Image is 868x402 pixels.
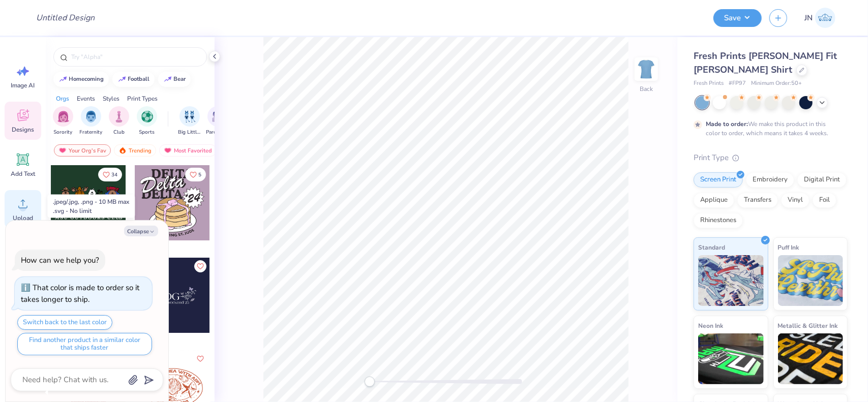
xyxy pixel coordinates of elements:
[80,129,103,136] span: Fraternity
[206,106,229,136] button: filter button
[124,226,158,236] button: Collapse
[11,170,35,178] span: Add Text
[184,111,195,122] img: Big Little Reveal Image
[178,106,201,136] div: filter for Big Little Reveal
[69,76,104,82] div: homecoming
[804,12,813,24] span: JN
[118,147,127,154] img: trending.gif
[21,255,99,265] div: How can we help you?
[751,79,802,88] span: Minimum Order: 50 +
[159,144,217,157] div: Most Favorited
[698,255,764,306] img: Standard
[698,333,764,384] img: Neon Ink
[114,144,156,157] div: Trending
[206,129,229,136] span: Parent's Weekend
[80,106,103,136] div: filter for Fraternity
[694,79,724,88] span: Fresh Prints
[185,168,206,181] button: Like
[53,106,73,136] button: filter button
[365,377,375,387] div: Accessibility label
[77,94,95,103] div: Events
[137,106,157,136] button: filter button
[729,79,746,88] span: # FP97
[737,193,778,208] div: Transfers
[636,59,656,79] img: Back
[13,214,33,222] span: Upload
[128,76,150,82] div: football
[12,126,34,134] span: Designs
[194,353,206,365] button: Like
[706,120,748,128] strong: Made to order:
[139,129,155,136] span: Sports
[206,106,229,136] div: filter for Parent's Weekend
[11,81,35,89] span: Image AI
[59,76,67,82] img: trend_line.gif
[164,76,172,82] img: trend_line.gif
[53,72,109,87] button: homecoming
[797,172,847,188] div: Digital Print
[17,333,152,355] button: Find another product in a similar color that ships faster
[112,72,155,87] button: football
[28,8,103,28] input: Untitled Design
[109,106,129,136] button: filter button
[778,242,799,253] span: Puff Ink
[174,76,186,82] div: bear
[53,206,129,215] div: .svg - No limit
[778,333,844,384] img: Metallic & Glitter Ink
[694,152,848,164] div: Print Type
[70,52,200,62] input: Try "Alpha"
[698,320,723,331] span: Neon Ink
[694,213,743,228] div: Rhinestones
[746,172,794,188] div: Embroidery
[694,193,734,208] div: Applique
[111,172,117,177] span: 34
[141,111,153,122] img: Sports Image
[53,197,129,206] div: .jpeg/.jpg, .png - 10 MB max
[694,172,743,188] div: Screen Print
[198,172,201,177] span: 5
[713,9,762,27] button: Save
[85,111,97,122] img: Fraternity Image
[58,147,67,154] img: most_fav.gif
[800,8,840,28] a: JN
[813,193,836,208] div: Foil
[80,106,103,136] button: filter button
[640,84,653,94] div: Back
[706,119,831,138] div: We make this product in this color to order, which means it takes 4 weeks.
[109,106,129,136] div: filter for Club
[158,72,191,87] button: bear
[53,106,73,136] div: filter for Sorority
[113,129,125,136] span: Club
[56,94,69,103] div: Orgs
[21,283,139,304] div: That color is made to order so it takes longer to ship.
[118,76,126,82] img: trend_line.gif
[113,111,125,122] img: Club Image
[781,193,810,208] div: Vinyl
[178,129,201,136] span: Big Little Reveal
[57,111,69,122] img: Sorority Image
[694,50,837,76] span: Fresh Prints [PERSON_NAME] Fit [PERSON_NAME] Shirt
[194,260,206,272] button: Like
[778,255,844,306] img: Puff Ink
[54,129,73,136] span: Sorority
[212,111,224,122] img: Parent's Weekend Image
[127,94,158,103] div: Print Types
[103,94,119,103] div: Styles
[698,242,725,253] span: Standard
[778,320,838,331] span: Metallic & Glitter Ink
[98,168,122,181] button: Like
[815,8,835,28] img: Jacky Noya
[164,147,172,154] img: most_fav.gif
[178,106,201,136] button: filter button
[54,144,111,157] div: Your Org's Fav
[17,315,112,330] button: Switch back to the last color
[137,106,157,136] div: filter for Sports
